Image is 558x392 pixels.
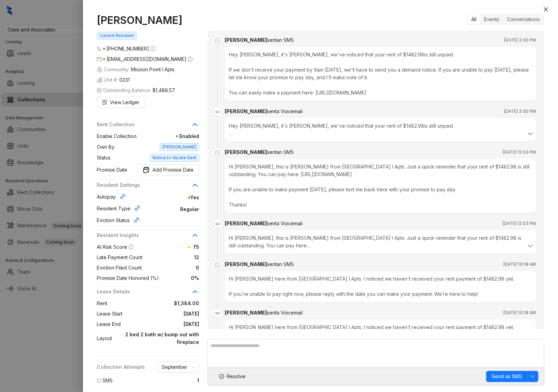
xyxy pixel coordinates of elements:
span: Resident Insights [97,231,191,239]
div: segmented control [467,14,544,25]
span: [EMAIL_ADDRESS][DOMAIN_NAME] [106,56,186,62]
button: Resolve [213,371,251,382]
span: Promise Date Honored (%) [97,274,159,282]
button: Send as SMS [486,371,528,382]
span: check-circle [219,374,224,379]
span: Community: [97,66,175,73]
button: View Ledger [97,97,145,108]
span: 0% [159,274,199,282]
span: Eviction Filed Count [97,264,142,272]
span: September [162,362,195,372]
span: [PHONE_NUMBER] [106,46,149,52]
span: sent an SMS [267,149,294,155]
span: Yes [128,194,199,201]
img: Voicemail Icon [213,309,222,317]
span: message [213,148,222,157]
span: [PERSON_NAME] [160,143,199,151]
span: down [531,374,535,379]
span: Own By [97,143,114,151]
span: [DATE] 12:33 PM [503,149,536,156]
div: Conversations [503,15,543,24]
span: Mission Point I Apts [131,66,175,73]
div: Resident Settings [97,181,199,193]
span: Send as SMS [492,373,522,380]
span: [DATE] 3:30 PM [504,37,536,44]
span: [DATE] 10:18 AM [503,261,536,268]
span: Enable Collection [97,133,137,140]
span: dollar [97,88,102,93]
div: All [467,15,480,24]
span: sent a Voicemail [267,310,303,316]
span: Current Resident [97,32,137,39]
span: Status [97,154,111,162]
span: Collection Attempts [97,363,145,371]
span: 1 [197,377,199,384]
span: Rent [97,300,107,307]
span: Resident Settings [97,181,191,189]
button: Close [542,5,550,13]
span: Lease End [97,320,121,328]
div: Autopay [97,193,128,202]
span: Regular [143,206,199,213]
span: Lease Details [97,288,191,295]
span: [DATE] 3:30 PM [504,108,536,115]
div: Hi [PERSON_NAME] here from [GEOGRAPHIC_DATA] I Apts. I noticed we haven't received your rent paym... [229,323,532,339]
img: building-icon [97,67,102,72]
span: sent an SMS [267,37,294,43]
div: Lease Details [97,288,199,300]
button: Promise DateAdd Promise Date [137,164,199,175]
div: Events [480,15,503,24]
span: sent a Voicemail [267,108,303,114]
span: sent a Voicemail [267,220,303,226]
div: Hi [PERSON_NAME], this is [PERSON_NAME] from [GEOGRAPHIC_DATA] I Apts. Just a quick reminder that... [225,159,536,213]
span: 2 bed 2 bath w/ bump out with fireplace [112,331,199,346]
span: Outstanding Balance: [97,86,175,94]
span: Add Promise Date [152,166,194,174]
div: [PERSON_NAME] [225,309,303,317]
img: Voicemail Icon [213,108,222,116]
div: Hi [PERSON_NAME], this is [PERSON_NAME] from [GEOGRAPHIC_DATA] I Apts. Just a quick reminder that... [229,234,532,249]
span: [DATE] [122,310,199,318]
span: message [97,379,101,383]
span: info-circle [129,245,133,249]
span: mail [97,57,102,62]
div: [PERSON_NAME] [225,108,303,115]
h1: [PERSON_NAME] [97,14,199,26]
div: Hey [PERSON_NAME], it's [PERSON_NAME], we've noticed that your rent of $1482.98is still unpaid. I... [229,122,532,137]
img: building-icon [97,77,102,83]
div: Eviction Status [97,217,142,226]
div: [PERSON_NAME] [225,148,294,156]
span: Layout [97,335,112,342]
div: [PERSON_NAME] [225,36,294,44]
span: $1,488.57 [152,86,175,94]
span: message [213,36,222,45]
span: Lease Start [97,310,122,318]
div: Resident Type [97,205,143,214]
span: sent an SMS [267,261,294,267]
span: View Ledger [110,99,139,106]
div: Rent Collection [97,121,199,133]
span: Notice to Vacate Sent [150,154,199,162]
div: Hi [PERSON_NAME] here from [GEOGRAPHIC_DATA] I Apts. I noticed we haven't received your rent paym... [225,271,536,302]
span: Late Payment Count [97,254,142,261]
span: info-circle [150,46,155,51]
span: Enabled [137,133,199,140]
div: Resident Insights [97,231,199,243]
div: [PERSON_NAME] [225,220,303,227]
span: [DATE] [121,320,199,328]
span: Unit #: [97,76,130,84]
span: 75 [193,244,199,250]
span: Promise Date [97,166,127,174]
img: Voicemail Icon [213,220,222,228]
span: At Risk Score [97,244,127,250]
span: SMS [102,377,113,384]
span: Rent Collection [97,121,191,128]
span: close [543,7,549,12]
img: Promise Date [143,166,150,173]
span: 0231 [119,76,130,84]
div: [PERSON_NAME] [225,261,294,268]
span: [DATE] 12:33 PM [503,220,536,227]
span: [DATE] 10:18 AM [503,309,536,316]
span: Resolve [227,373,245,380]
span: message [213,261,222,269]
